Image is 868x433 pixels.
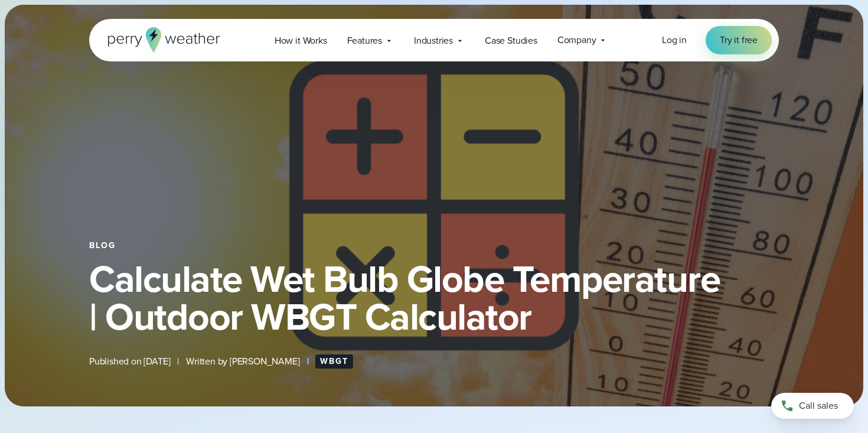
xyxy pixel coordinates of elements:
span: Call sales [799,399,838,413]
span: Company [557,33,596,47]
a: Case Studies [475,28,547,53]
span: Case Studies [485,34,537,48]
a: WBGT [315,354,353,369]
h1: Calculate Wet Bulb Globe Temperature | Outdoor WBGT Calculator [89,260,779,336]
a: How it Works [265,28,337,53]
a: Call sales [771,393,854,419]
span: | [177,354,179,369]
span: Written by [PERSON_NAME] [186,354,299,369]
span: | [307,354,309,369]
span: Industries [414,34,453,48]
a: Try it free [706,26,772,54]
span: Try it free [720,33,758,47]
span: Published on [DATE] [89,354,170,369]
span: Features [347,34,382,48]
div: Blog [89,241,779,250]
a: Log in [662,33,687,47]
span: How it Works [275,34,327,48]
